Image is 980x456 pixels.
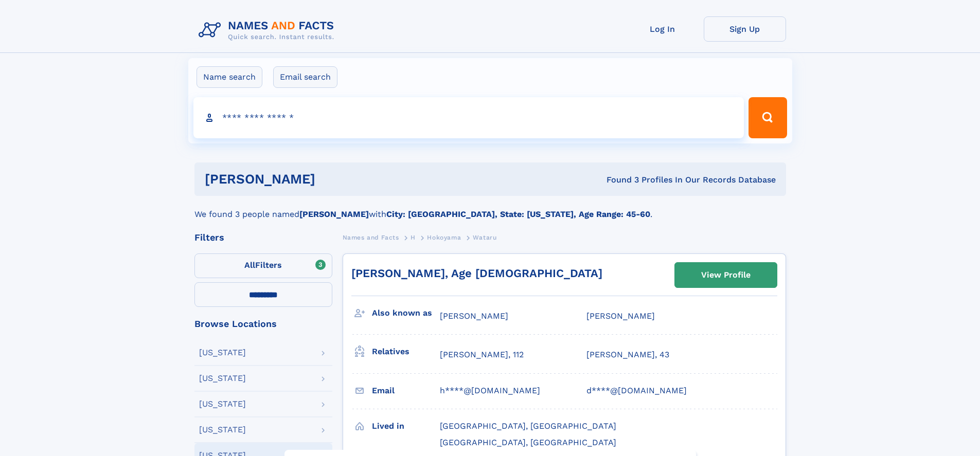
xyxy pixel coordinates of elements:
[199,349,246,357] div: [US_STATE]
[193,97,744,138] input: search input
[372,417,440,435] h3: Lived in
[473,234,497,241] span: Wataru
[440,349,524,360] a: [PERSON_NAME], 112
[749,97,787,138] button: Search Button
[194,233,332,242] div: Filters
[372,343,440,360] h3: Relatives
[411,231,416,244] a: H
[199,400,246,408] div: [US_STATE]
[461,174,776,186] div: Found 3 Profiles In Our Records Database
[199,426,246,434] div: [US_STATE]
[427,234,461,241] span: Hokoyama
[586,349,669,360] a: [PERSON_NAME], 43
[343,231,399,244] a: Names and Facts
[273,66,337,88] label: Email search
[386,209,650,219] b: City: [GEOGRAPHIC_DATA], State: [US_STATE], Age Range: 45-60
[675,263,777,287] a: View Profile
[199,374,246,382] div: [US_STATE]
[197,66,262,88] label: Name search
[440,421,616,431] span: [GEOGRAPHIC_DATA], [GEOGRAPHIC_DATA]
[244,260,255,270] span: All
[194,196,786,221] div: We found 3 people named with .
[427,231,461,244] a: Hokoyama
[194,319,332,329] div: Browse Locations
[194,253,332,278] label: Filters
[440,437,616,447] span: [GEOGRAPHIC_DATA], [GEOGRAPHIC_DATA]
[701,263,751,287] div: View Profile
[299,209,369,219] b: [PERSON_NAME]
[440,311,508,321] span: [PERSON_NAME]
[205,173,461,186] h1: [PERSON_NAME]
[621,16,704,42] a: Log In
[372,382,440,399] h3: Email
[194,16,343,44] img: Logo Names and Facts
[351,267,602,280] a: [PERSON_NAME], Age [DEMOGRAPHIC_DATA]
[411,234,416,241] span: H
[372,304,440,322] h3: Also known as
[704,16,786,42] a: Sign Up
[586,311,655,321] span: [PERSON_NAME]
